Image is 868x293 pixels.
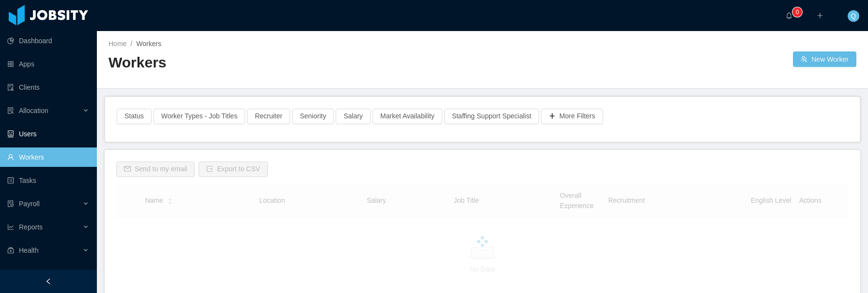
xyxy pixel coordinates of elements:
[117,109,152,124] button: Status
[7,31,89,50] a: icon: pie-chartDashboard
[247,109,290,124] button: Recruiter
[786,12,792,19] i: icon: bell
[7,107,14,114] i: icon: solution
[792,7,802,17] sup: 0
[336,109,371,124] button: Salary
[7,171,89,190] a: icon: profileTasks
[19,246,38,254] span: Health
[19,223,43,231] span: Reports
[7,147,89,167] a: icon: userWorkers
[793,51,856,67] button: icon: usergroup-addNew Worker
[7,247,14,254] i: icon: medicine-box
[817,12,823,19] i: icon: plus
[108,53,482,73] h2: Workers
[19,107,48,114] span: Allocation
[541,109,603,124] button: icon: plusMore Filters
[372,109,442,124] button: Market Availability
[444,109,539,124] button: Staffing Support Specialist
[154,109,245,124] button: Worker Types - Job Titles
[136,40,161,48] span: Workers
[851,10,856,22] span: Q
[7,200,14,207] i: icon: file-protect
[292,109,334,124] button: Seniority
[19,200,40,208] span: Payroll
[108,40,126,48] a: Home
[7,54,89,74] a: icon: appstoreApps
[7,78,89,97] a: icon: auditClients
[7,124,89,144] a: icon: robotUsers
[130,40,132,48] span: /
[7,224,14,230] i: icon: line-chart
